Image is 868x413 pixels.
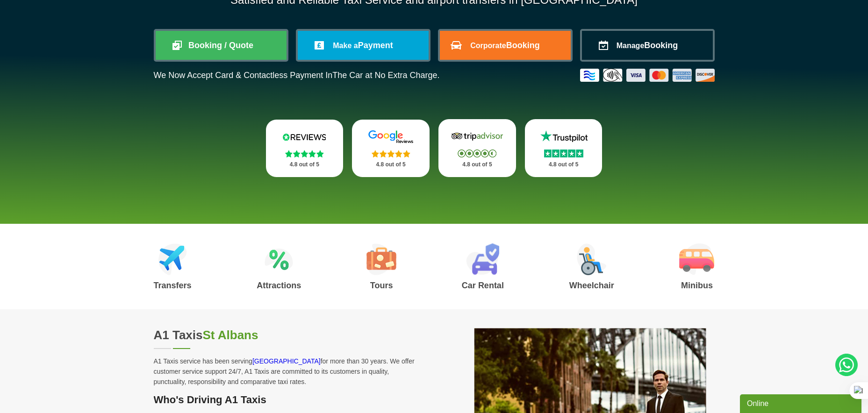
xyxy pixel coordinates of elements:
[440,31,571,60] a: CorporateBooking
[332,71,439,80] span: The Car at No Extra Charge.
[366,281,396,290] h3: Tours
[156,31,287,60] a: Booking / Quote
[569,281,614,290] h3: Wheelchair
[366,243,396,275] img: Tours
[470,42,506,50] span: Corporate
[462,281,504,290] h3: Car Rental
[276,159,333,171] p: 4.8 out of 5
[449,159,506,171] p: 4.8 out of 5
[362,159,419,171] p: 4.8 out of 5
[154,281,192,290] h3: Transfers
[154,71,440,80] p: We Now Accept Card & Contactless Payment In
[536,129,592,143] img: Trustpilot
[679,281,714,290] h3: Minibus
[372,150,410,157] img: Stars
[154,328,423,342] h2: A1 Taxis
[298,31,429,60] a: Make aPayment
[438,119,516,177] a: Tripadvisor Stars 4.8 out of 5
[449,129,505,143] img: Tripadvisor
[252,357,321,365] a: [GEOGRAPHIC_DATA]
[363,130,419,144] img: Google
[582,31,713,60] a: ManageBooking
[466,243,499,275] img: Car Rental
[154,356,423,387] p: A1 Taxis service has been serving for more than 30 years. We offer customer service support 24/7,...
[265,243,293,275] img: Attractions
[276,130,332,144] img: Reviews.io
[158,243,187,275] img: Airport Transfers
[740,392,863,413] iframe: chat widget
[266,120,344,177] a: Reviews.io Stars 4.8 out of 5
[535,159,592,171] p: 4.8 out of 5
[577,243,607,275] img: Wheelchair
[285,150,324,157] img: Stars
[203,328,258,342] span: St Albans
[352,120,430,177] a: Google Stars 4.8 out of 5
[525,119,603,177] a: Trustpilot Stars 4.8 out of 5
[679,243,714,275] img: Minibus
[154,394,423,406] h3: Who's Driving A1 Taxis
[544,150,583,157] img: Stars
[257,281,301,290] h3: Attractions
[617,42,645,50] span: Manage
[458,150,496,157] img: Stars
[333,42,358,50] span: Make a
[580,69,715,82] img: Credit And Debit Cards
